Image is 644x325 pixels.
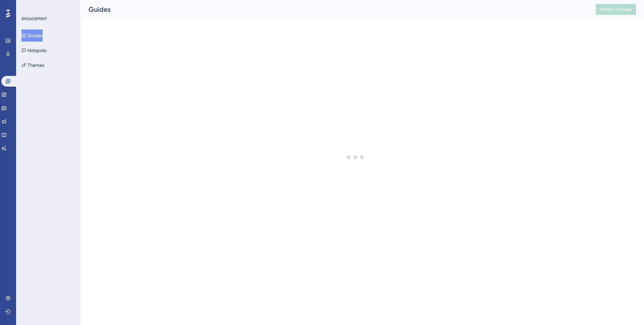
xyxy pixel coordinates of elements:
[21,16,47,21] div: ENGAGEMENT
[89,5,579,14] div: Guides
[596,4,636,15] button: Publish Changes
[21,59,44,71] button: Themes
[21,30,43,42] button: Guides
[21,44,46,56] button: Hotspots
[600,7,632,12] span: Publish Changes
